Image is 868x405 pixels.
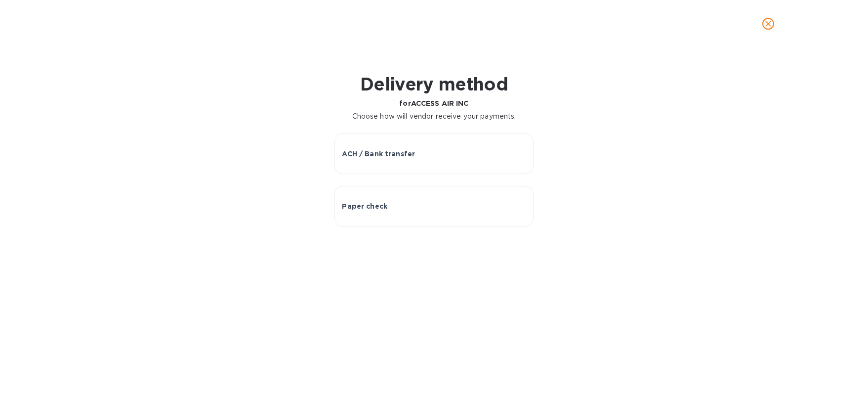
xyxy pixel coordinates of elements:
button: Paper check [334,186,533,226]
b: for ACCESS AIR INC [399,99,468,107]
h1: Delivery method [352,74,516,94]
p: ACH / Bank transfer [342,149,415,159]
button: close [756,12,780,36]
p: Paper check [342,201,387,211]
button: ACH / Bank transfer [334,134,533,174]
p: Choose how will vendor receive your payments. [352,111,516,122]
